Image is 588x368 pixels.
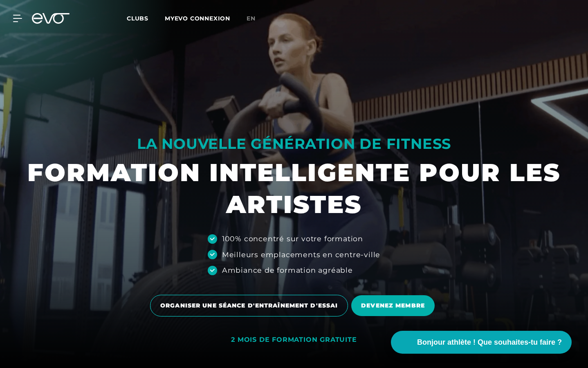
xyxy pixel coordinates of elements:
font: Bonjour athlète ! Que souhaites-tu faire ? [417,338,562,346]
font: ORGANISER UNE SÉANCE D'ENTRAÎNEMENT D'ESSAI [160,302,338,309]
font: 100% concentré sur votre formation [222,234,363,243]
font: 2 MOIS DE FORMATION GRATUITE [231,336,357,343]
font: Clubs [127,15,148,22]
font: FORMATION INTELLIGENTE POUR LES ARTISTES [27,157,569,219]
a: en [247,14,265,23]
a: ORGANISER UNE SÉANCE D'ENTRAÎNEMENT D'ESSAI [150,289,351,323]
font: Meilleurs emplacements en centre-ville [222,250,380,259]
font: DEVENEZ MEMBRE [361,302,425,309]
button: Bonjour athlète ! Que souhaites-tu faire ? [391,331,572,354]
font: en [247,15,256,22]
a: DEVENEZ MEMBRE [351,289,438,322]
font: LA NOUVELLE GÉNÉRATION DE FITNESS [137,135,451,153]
a: Clubs [127,14,165,22]
a: MYEVO CONNEXION [165,15,230,22]
font: Ambiance de formation agréable [222,266,353,274]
